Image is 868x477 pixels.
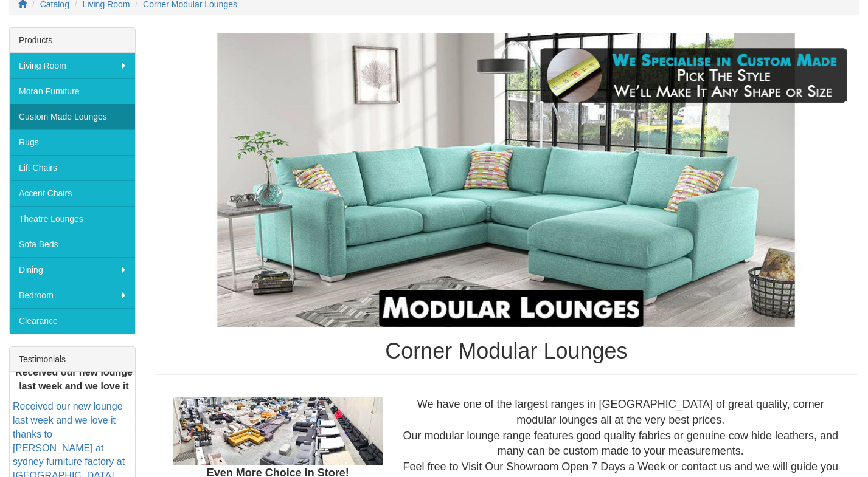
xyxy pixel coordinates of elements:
b: Received our new lounge last week and we love it [15,368,133,392]
a: Theatre Lounges [10,206,135,232]
a: Accent Chairs [10,180,135,206]
a: Bedroom [10,283,135,308]
a: Lift Chairs [10,155,135,180]
a: Rugs [10,129,135,155]
h1: Corner Modular Lounges [154,339,859,363]
a: Moran Furniture [10,78,135,104]
img: Corner Modular Lounges [154,33,859,327]
a: Custom Made Lounges [10,104,135,129]
a: Dining [10,257,135,283]
img: Showroom [173,397,383,465]
a: Living Room [10,53,135,78]
a: Clearance [10,308,135,334]
div: Testimonials [10,347,135,372]
a: Sofa Beds [10,232,135,257]
div: Products [10,28,135,53]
